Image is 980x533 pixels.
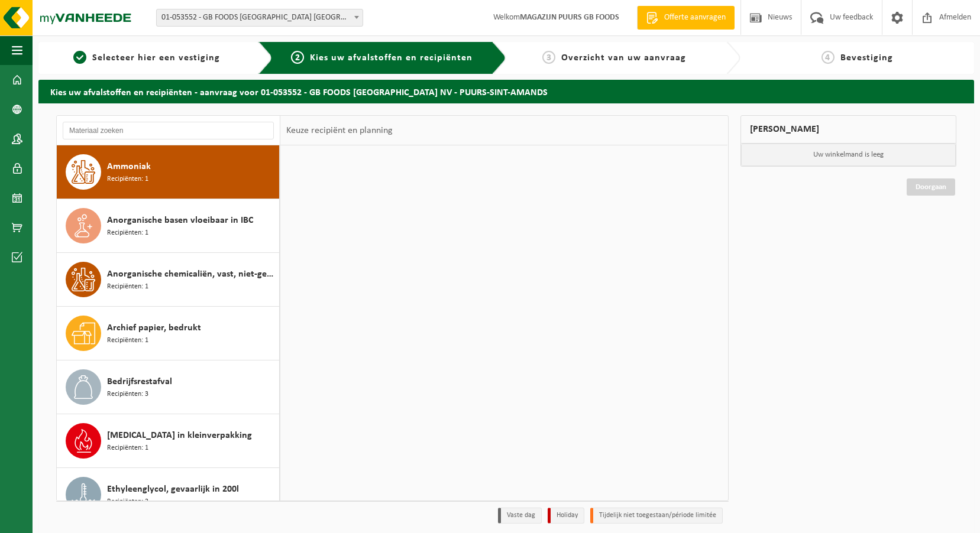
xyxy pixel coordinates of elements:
[107,482,239,496] span: Ethyleenglycol, gevaarlijk in 200l
[907,178,955,196] a: Doorgaan
[280,116,399,145] div: Keuze recipiënt en planning
[156,9,363,27] span: 01-053552 - GB FOODS BELGIUM NV - PUURS-SINT-AMANDS
[107,335,148,346] span: Recipiënten: 1
[310,53,473,63] span: Kies uw afvalstoffen en recipiënten
[107,321,201,335] span: Archief papier, bedrukt
[57,414,280,468] button: [MEDICAL_DATA] in kleinverpakking Recipiënten: 1
[57,360,280,414] button: Bedrijfsrestafval Recipiënten: 3
[590,508,723,524] li: Tijdelijk niet toegestaan/période limitée
[740,115,957,144] div: [PERSON_NAME]
[107,496,148,508] span: Recipiënten: 2
[63,122,274,139] input: Materiaal zoeken
[107,281,148,292] span: Recipiënten: 1
[92,53,220,63] span: Selecteer hier een vestiging
[821,51,835,64] span: 4
[107,227,148,239] span: Recipiënten: 1
[44,51,249,65] a: 1Selecteer hier een vestiging
[561,53,686,63] span: Overzicht van uw aanvraag
[107,160,151,174] span: Ammoniak
[57,468,280,522] button: Ethyleenglycol, gevaarlijk in 200l Recipiënten: 2
[498,508,542,524] li: Vaste dag
[107,174,148,185] span: Recipiënten: 1
[107,213,253,227] span: Anorganische basen vloeibaar in IBC
[840,53,893,63] span: Bevestiging
[107,443,148,454] span: Recipiënten: 1
[57,307,280,360] button: Archief papier, bedrukt Recipiënten: 1
[107,267,276,281] span: Anorganische chemicaliën, vast, niet-gevaarlijk
[637,6,735,30] a: Offerte aanvragen
[157,9,363,26] span: 01-053552 - GB FOODS BELGIUM NV - PUURS-SINT-AMANDS
[107,389,148,400] span: Recipiënten: 3
[57,145,280,199] button: Ammoniak Recipiënten: 1
[520,13,619,22] strong: MAGAZIJN PUURS GB FOODS
[548,508,584,524] li: Holiday
[741,144,956,166] p: Uw winkelmand is leeg
[38,80,974,103] h2: Kies uw afvalstoffen en recipiënten - aanvraag voor 01-053552 - GB FOODS [GEOGRAPHIC_DATA] NV - P...
[57,199,280,253] button: Anorganische basen vloeibaar in IBC Recipiënten: 1
[542,51,555,64] span: 3
[6,507,198,533] iframe: chat widget
[107,375,172,389] span: Bedrijfsrestafval
[291,51,304,64] span: 2
[661,12,729,24] span: Offerte aanvragen
[73,51,86,64] span: 1
[107,428,252,443] span: [MEDICAL_DATA] in kleinverpakking
[57,253,280,307] button: Anorganische chemicaliën, vast, niet-gevaarlijk Recipiënten: 1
